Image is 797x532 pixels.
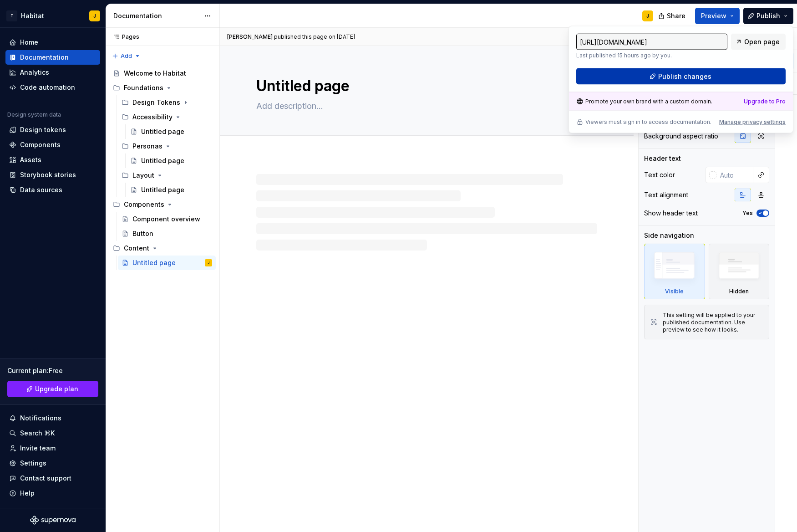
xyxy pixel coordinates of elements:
[208,258,209,267] div: J
[20,459,46,468] div: Settings
[7,111,61,118] div: Design system data
[5,65,100,80] a: Analytics
[30,516,76,525] svg: Supernova Logo
[756,11,780,20] span: Publish
[744,98,786,105] button: Upgrade to Pro
[254,75,595,97] textarea: Untitled page
[663,312,763,333] div: This setting will be applied to your published documentation. Use preview to see how it looks.
[742,210,753,217] label: Yes
[744,37,780,46] span: Open page
[576,98,712,105] div: Promote your own brand with a custom domain.
[5,441,100,455] a: Invite team
[132,171,154,180] div: Layout
[695,8,740,24] button: Preview
[118,95,216,110] div: Design Tokens
[121,52,132,60] span: Add
[7,381,98,397] button: Upgrade plan
[5,138,100,152] a: Components
[35,384,78,394] span: Upgrade plan
[5,183,100,197] a: Data sources
[644,190,688,199] div: Text alignment
[5,80,100,95] a: Code automation
[585,118,711,126] p: Viewers must sign in to access documentation.
[5,50,100,65] a: Documentation
[5,168,100,182] a: Storybook stories
[132,215,200,224] div: Component overview
[658,72,711,81] span: Publish changes
[132,229,153,238] div: Button
[21,11,44,20] div: Habitat
[127,124,216,139] a: Untitled page
[118,226,216,241] a: Button
[716,167,753,183] input: Auto
[5,153,100,167] a: Assets
[646,12,649,20] div: J
[109,241,216,256] div: Content
[127,183,216,197] a: Untitled page
[141,185,184,194] div: Untitled page
[109,33,139,41] div: Pages
[274,33,355,41] div: published this page on [DATE]
[5,456,100,471] a: Settings
[109,81,216,95] div: Foundations
[20,474,71,483] div: Contact support
[109,50,143,62] button: Add
[5,411,100,425] button: Notifications
[5,486,100,501] button: Help
[93,12,96,20] div: J
[731,34,786,50] a: Open page
[118,168,216,183] div: Layout
[729,288,749,295] div: Hidden
[654,8,691,24] button: Share
[20,155,41,164] div: Assets
[20,185,62,194] div: Data sources
[109,66,216,270] div: Page tree
[5,471,100,486] button: Contact support
[20,68,49,77] div: Analytics
[20,38,38,47] div: Home
[132,113,173,122] div: Accessibility
[109,197,216,212] div: Components
[141,127,184,136] div: Untitled page
[124,83,163,92] div: Foundations
[20,429,55,438] div: Search ⌘K
[124,69,186,78] div: Welcome to Habitat
[20,125,66,134] div: Design tokens
[109,66,216,81] a: Welcome to Habitat
[743,8,793,24] button: Publish
[667,11,685,20] span: Share
[665,288,684,295] div: Visible
[576,68,786,85] button: Publish changes
[576,52,727,59] p: Last published 15 hours ago by you.
[227,33,273,41] span: [PERSON_NAME]
[20,170,76,179] div: Storybook stories
[2,6,104,26] button: THabitatJ
[7,366,98,375] div: Current plan : Free
[20,444,56,453] div: Invite team
[118,139,216,153] div: Personas
[701,11,726,20] span: Preview
[644,154,681,163] div: Header text
[113,11,199,20] div: Documentation
[127,153,216,168] a: Untitled page
[20,489,35,498] div: Help
[5,123,100,137] a: Design tokens
[709,244,770,299] div: Hidden
[132,258,176,267] div: Untitled page
[132,142,162,151] div: Personas
[20,414,61,423] div: Notifications
[644,231,694,240] div: Side navigation
[644,170,675,179] div: Text color
[6,10,17,21] div: T
[5,35,100,50] a: Home
[124,244,149,253] div: Content
[118,212,216,226] a: Component overview
[719,118,786,126] button: Manage privacy settings
[118,110,216,124] div: Accessibility
[132,98,180,107] div: Design Tokens
[118,256,216,270] a: Untitled pageJ
[644,132,718,141] div: Background aspect ratio
[20,53,69,62] div: Documentation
